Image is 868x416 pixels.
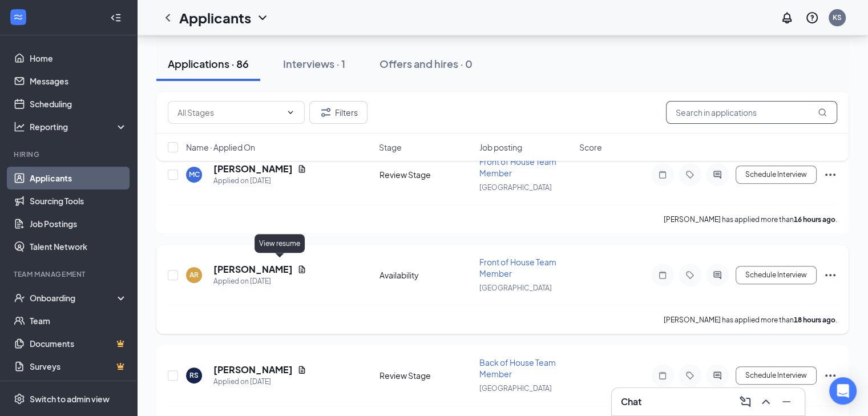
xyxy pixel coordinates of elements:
h3: Chat [621,395,641,408]
a: SurveysCrown [30,355,127,378]
svg: ActiveChat [710,270,724,280]
svg: ComposeMessage [738,395,752,409]
div: Interviews · 1 [283,56,345,71]
button: Minimize [777,393,796,411]
svg: Filter [319,106,333,119]
svg: Document [297,365,306,374]
svg: QuestionInfo [805,11,819,25]
svg: Notifications [780,11,794,25]
svg: ChevronDown [256,11,269,25]
svg: MagnifyingGlass [818,108,827,117]
div: Applied on [DATE] [213,376,306,387]
button: Schedule Interview [736,165,817,184]
div: Applied on [DATE] [213,276,306,287]
span: [GEOGRAPHIC_DATA] [479,284,552,292]
svg: Minimize [780,395,793,409]
h5: [PERSON_NAME] [213,364,293,376]
div: Hiring [14,150,125,159]
svg: ChevronLeft [161,11,175,25]
input: All Stages [177,106,281,119]
div: Availability [380,269,473,281]
a: Messages [30,70,127,92]
h1: Applicants [179,8,251,27]
div: Offers and hires · 0 [380,56,473,71]
svg: Ellipses [823,168,837,181]
span: Front of House Team Member [479,257,556,278]
div: Reporting [30,121,128,132]
div: Switch to admin view [30,393,110,405]
div: Applied on [DATE] [213,175,306,187]
span: Job posting [479,142,522,153]
a: DocumentsCrown [30,332,127,355]
p: [PERSON_NAME] has applied more than . [664,315,837,325]
div: Review Stage [380,169,473,180]
div: Open Intercom Messenger [829,377,857,405]
a: Home [30,47,127,70]
span: [GEOGRAPHIC_DATA] [479,384,552,393]
svg: ChevronDown [286,108,295,117]
div: Team Management [14,269,125,279]
svg: Ellipses [823,268,837,282]
svg: Note [656,170,669,179]
span: Back of House Team Member [479,357,556,379]
span: Score [579,142,602,153]
a: Team [30,309,127,332]
a: Applicants [30,167,127,189]
a: Sourcing Tools [30,189,127,212]
svg: ChevronUp [759,395,773,409]
div: Review Stage [380,370,473,381]
svg: Note [656,270,669,280]
svg: ActiveChat [710,371,724,380]
button: ChevronUp [757,393,775,411]
a: Scheduling [30,92,127,115]
svg: Settings [14,393,25,405]
div: MC [189,169,200,179]
svg: ActiveChat [710,170,724,179]
div: Applications · 86 [168,56,249,71]
div: AR [189,270,199,280]
svg: UserCheck [14,292,25,304]
p: [PERSON_NAME] has applied more than . [664,215,837,224]
div: Onboarding [30,292,118,304]
b: 16 hours ago [794,215,835,224]
svg: Analysis [14,121,25,132]
a: Talent Network [30,235,127,258]
span: Stage [379,142,402,153]
svg: Tag [683,371,697,380]
svg: Tag [683,270,697,280]
svg: Collapse [110,12,122,23]
svg: Ellipses [823,369,837,382]
div: KS [833,13,842,22]
input: Search in applications [666,101,837,124]
h5: [PERSON_NAME] [213,263,293,276]
svg: WorkstreamLogo [13,11,24,23]
button: Schedule Interview [736,266,817,284]
span: Name · Applied On [186,142,255,153]
svg: Document [297,265,306,274]
svg: Note [656,371,669,380]
button: Filter Filters [309,101,368,124]
a: Job Postings [30,212,127,235]
span: Front of House Team Member [479,156,556,178]
b: 18 hours ago [794,316,835,324]
svg: Tag [683,170,697,179]
div: View resume [255,234,305,253]
div: RS [189,370,199,380]
span: [GEOGRAPHIC_DATA] [479,183,552,192]
button: ComposeMessage [736,393,754,411]
button: Schedule Interview [736,366,817,385]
